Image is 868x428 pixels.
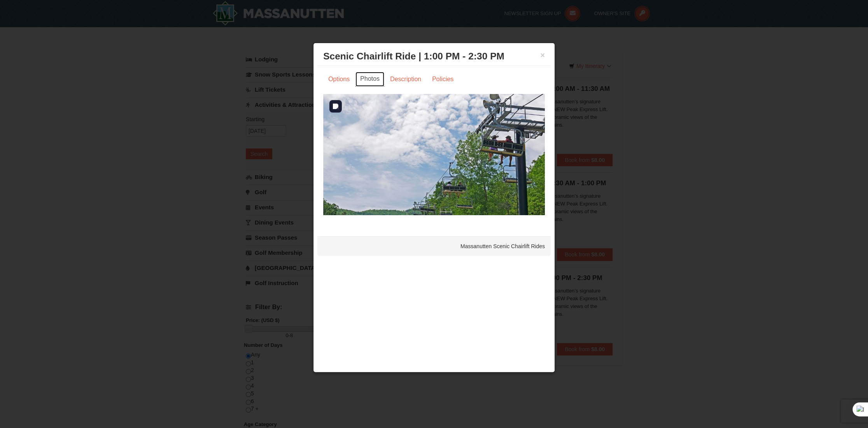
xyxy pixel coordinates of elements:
h3: Scenic Chairlift Ride | 1:00 PM - 2:30 PM [323,50,545,62]
a: Policies [427,72,458,87]
button: × [540,51,545,59]
img: 24896431-9-664d1467.jpg [323,94,545,215]
a: Options [323,72,355,87]
div: Massanutten Scenic Chairlift Rides [317,237,551,256]
a: Description [385,72,426,87]
a: Photos [355,72,384,87]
